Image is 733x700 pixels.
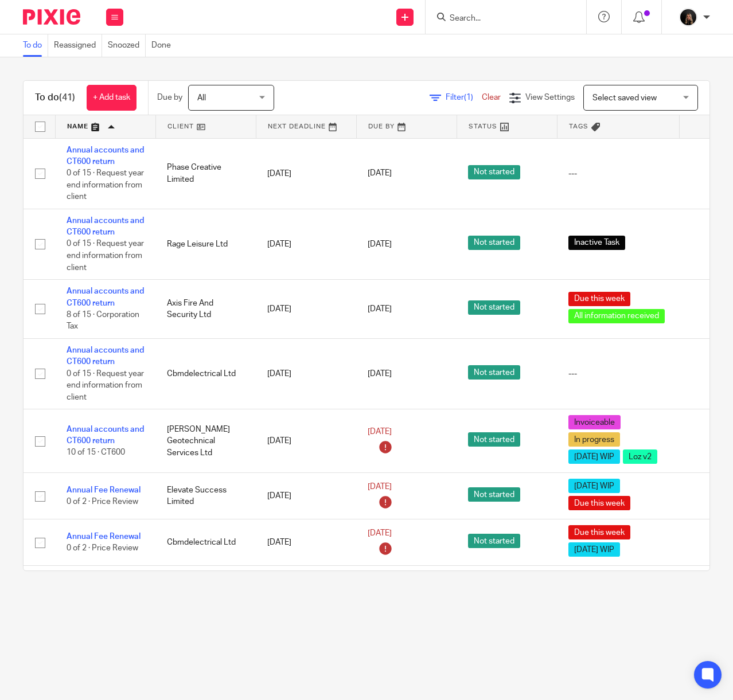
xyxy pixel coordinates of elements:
span: Select saved view [592,94,657,102]
a: + Add task [87,85,137,111]
img: 455A9867.jpg [679,8,697,26]
span: Loz v2 [623,449,657,464]
a: Annual accounts and CT600 return [67,346,144,366]
img: Pixie [23,9,80,25]
h1: To do [35,92,75,104]
span: Due this week [568,525,630,539]
span: Invoiceable [568,415,621,429]
td: Cbmdelectrical Ltd [155,519,256,566]
a: Done [151,34,177,57]
td: [DATE] [256,566,356,613]
td: Elevate Success Limited [155,473,256,519]
span: Not started [468,300,520,315]
a: Annual accounts and CT600 return [67,425,144,445]
span: 0 of 15 · Request year end information from client [67,169,144,201]
span: 0 of 15 · Request year end information from client [67,240,144,272]
td: [DATE] [256,339,356,409]
span: [DATE] [368,170,392,178]
span: [DATE] [368,305,392,313]
p: Due by [157,92,182,103]
div: --- [568,368,668,380]
td: Cbmdelectrical Ltd [155,339,256,409]
span: All information received [568,309,665,323]
span: Not started [468,487,520,502]
td: [DATE] [256,519,356,566]
span: Not started [468,365,520,380]
td: [DATE] [256,473,356,519]
input: Search [449,14,552,24]
td: Axis Fire And Security Ltd [155,280,256,339]
a: Annual accounts and CT600 return [67,287,144,307]
span: 10 of 15 · CT600 [67,449,125,457]
span: Due this week [568,496,630,510]
td: [PERSON_NAME] Geotechnical Services Ltd [155,409,256,473]
a: Clear [482,93,501,101]
span: 0 of 2 · Price Review [67,544,138,552]
span: [DATE] [368,483,392,491]
td: Rage Leisure Ltd [155,209,256,279]
a: Annual Fee Renewal [67,533,141,541]
td: [DATE] [256,138,356,209]
span: Not started [468,432,520,447]
span: In progress [568,432,620,447]
span: [DATE] WIP [568,542,620,557]
span: [DATE] [368,370,392,378]
span: Due this week [568,292,630,306]
td: [PERSON_NAME] Dance Company Limited [155,566,256,613]
span: Not started [468,165,520,179]
span: Inactive Task [568,236,625,250]
span: Filter [446,93,482,101]
td: [DATE] [256,409,356,473]
span: 0 of 15 · Request year end information from client [67,370,144,401]
span: Not started [468,534,520,548]
span: 8 of 15 · Corporation Tax [67,311,139,331]
a: Reassigned [54,34,102,57]
span: [DATE] WIP [568,479,620,493]
span: (1) [464,93,473,101]
td: Phase Creative Limited [155,138,256,209]
td: [DATE] [256,280,356,339]
span: (41) [59,93,75,102]
span: [DATE] [368,529,392,537]
a: Annual accounts and CT600 return [67,217,144,236]
td: [DATE] [256,209,356,279]
span: [DATE] [368,428,392,436]
span: All [197,94,206,102]
span: Tags [569,123,588,130]
div: --- [568,168,668,179]
a: Annual Fee Renewal [67,486,141,494]
a: Snoozed [108,34,146,57]
a: Annual accounts and CT600 return [67,146,144,166]
span: [DATE] WIP [568,449,620,464]
span: View Settings [525,93,575,101]
span: 0 of 2 · Price Review [67,498,138,506]
span: [DATE] [368,240,392,248]
a: To do [23,34,48,57]
span: Not started [468,236,520,250]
